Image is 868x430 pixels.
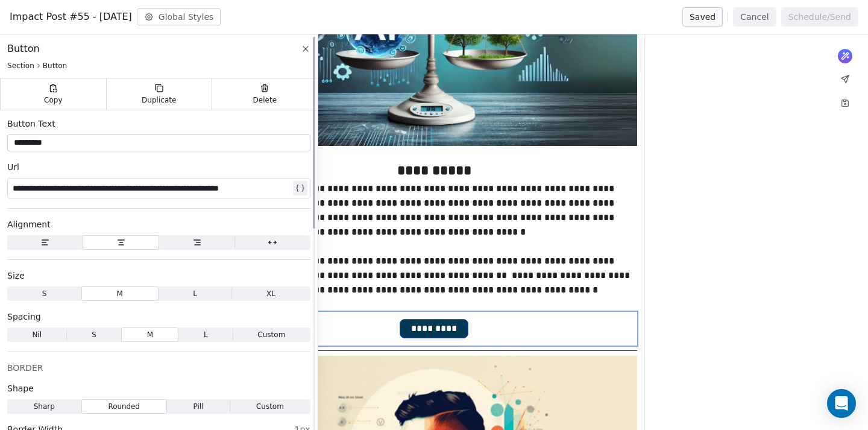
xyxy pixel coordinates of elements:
span: L [204,329,208,340]
span: Section [7,61,34,71]
button: Cancel [733,7,776,27]
span: Shape [7,382,34,394]
div: Open Intercom Messenger [827,389,856,418]
span: S [92,329,96,340]
button: Global Styles [137,8,221,25]
span: Url [7,161,19,173]
span: Custom [256,401,284,412]
span: Custom [257,329,285,340]
span: Delete [253,95,277,105]
span: Size [7,270,25,282]
span: Alignment [7,218,51,230]
button: Schedule/Send [781,7,858,27]
span: Pill [193,401,204,412]
span: Button [7,42,40,56]
button: Saved [682,7,723,27]
span: Button Text [7,118,55,130]
span: L [193,288,197,299]
span: Copy [44,95,63,105]
span: Sharp [34,401,55,412]
span: Button [43,61,67,71]
span: Impact Post #55 - [DATE] [10,10,132,24]
span: Duplicate [142,95,176,105]
span: Nil [32,329,42,340]
div: BORDER [7,362,310,374]
span: Spacing [7,311,41,323]
span: S [42,288,47,299]
span: XL [266,288,275,299]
